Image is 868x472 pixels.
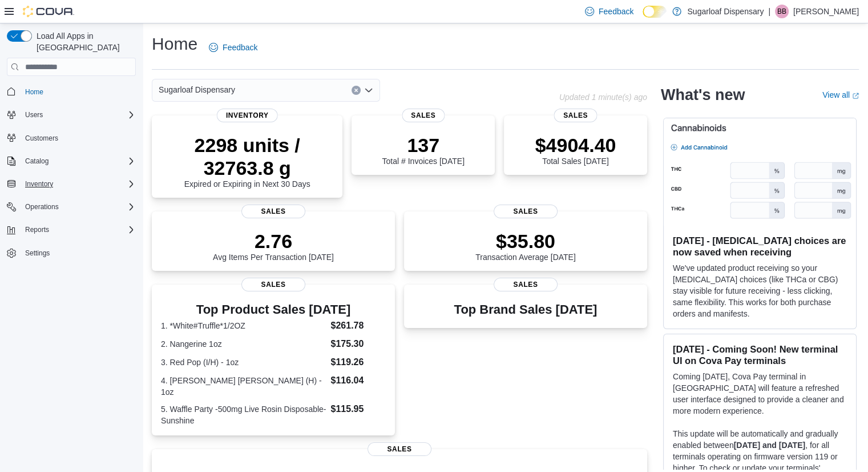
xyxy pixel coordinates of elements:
p: Coming [DATE], Cova Pay terminal in [GEOGRAPHIC_DATA] will feature a refreshed user interface des... [673,371,847,417]
p: | [768,5,770,18]
h3: [DATE] - [MEDICAL_DATA] choices are now saved when receiving [673,235,847,258]
span: Sales [368,442,431,456]
button: Clear input [352,86,361,95]
a: Customers [21,131,63,145]
a: Feedback [204,36,262,59]
span: Sales [494,205,558,218]
button: Operations [21,200,63,214]
h3: [DATE] - Coming Soon! New terminal UI on Cova Pay terminals [673,343,847,366]
div: Brandon Bade [775,5,789,18]
button: Customers [2,130,140,146]
p: Sugarloaf Dispensary [687,5,764,18]
span: Customers [21,131,136,145]
dd: $116.04 [330,374,385,387]
span: Home [25,87,43,97]
button: Catalog [21,154,53,168]
dd: $261.78 [330,319,385,333]
a: View allExternal link [822,90,859,99]
span: Settings [21,246,136,260]
dt: 2. Nangerine 1oz [161,338,326,350]
p: 2298 units / 32763.8 g [161,134,333,179]
h2: What's new [661,86,745,104]
dd: $115.95 [330,402,385,416]
span: Sugarloaf Dispensary [159,83,235,97]
span: Sales [241,278,305,291]
dt: 4. [PERSON_NAME] [PERSON_NAME] (H) - 1oz [161,375,326,398]
p: $4904.40 [535,134,616,157]
span: Sales [402,109,445,122]
dd: $119.26 [330,355,385,369]
div: Total # Invoices [DATE] [382,134,464,166]
a: Settings [21,246,54,260]
div: Expired or Expiring in Next 30 Days [161,134,333,189]
span: Settings [25,249,50,258]
span: BB [777,5,786,18]
button: Reports [21,223,54,237]
span: Sales [554,109,597,122]
div: Total Sales [DATE] [535,134,616,166]
h3: Top Brand Sales [DATE] [454,303,597,317]
strong: [DATE] and [DATE] [734,441,805,450]
button: Users [21,108,47,122]
p: 137 [382,134,464,157]
button: Catalog [2,153,140,169]
span: Customers [25,134,58,143]
span: Operations [25,202,59,211]
button: Open list of options [364,86,373,95]
button: Inventory [2,176,140,192]
span: Inventory [25,179,53,189]
p: 2.76 [213,230,334,253]
dt: 1. *White#Truffle*1/2OZ [161,320,326,331]
p: [PERSON_NAME] [793,5,859,18]
div: Transaction Average [DATE] [475,230,576,262]
span: Users [25,110,43,119]
span: Load All Apps in [GEOGRAPHIC_DATA] [32,30,136,53]
button: Settings [2,245,140,261]
span: Catalog [25,157,49,166]
dt: 5. Waffle Party -500mg Live Rosin Disposable- Sunshine [161,403,326,426]
svg: External link [852,93,859,99]
img: Cova [23,6,74,17]
span: Feedback [223,42,257,53]
button: Operations [2,199,140,215]
p: $35.80 [475,230,576,253]
button: Home [2,83,140,99]
a: Home [21,85,48,99]
button: Users [2,107,140,123]
input: Dark Mode [643,6,667,18]
button: Reports [2,222,140,238]
span: Inventory [21,177,136,191]
p: Updated 1 minute(s) ago [559,93,647,102]
span: Inventory [217,109,278,122]
span: Home [21,84,136,98]
button: Inventory [21,177,58,191]
span: Feedback [599,6,633,17]
dd: $175.30 [330,337,385,351]
span: Reports [21,223,136,237]
h1: Home [152,33,197,55]
span: Users [21,108,136,122]
h3: Top Product Sales [DATE] [161,303,386,317]
div: Avg Items Per Transaction [DATE] [213,230,334,262]
span: Sales [241,205,305,218]
nav: Complex example [7,78,136,291]
span: Operations [21,200,136,214]
span: Sales [494,278,558,291]
span: Reports [25,225,49,234]
dt: 3. Red Pop (I/H) - 1oz [161,357,326,368]
p: We've updated product receiving so your [MEDICAL_DATA] choices (like THCa or CBG) stay visible fo... [673,262,847,319]
span: Catalog [21,154,136,168]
